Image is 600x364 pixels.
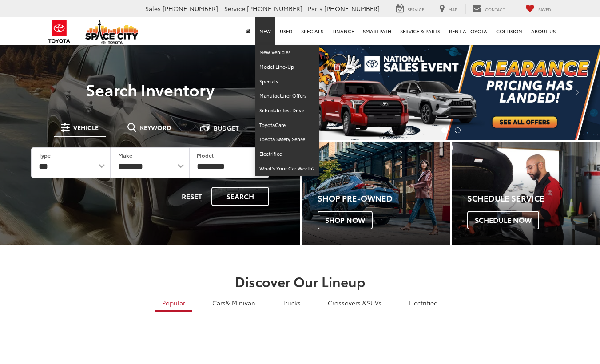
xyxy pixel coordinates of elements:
a: Contact [465,4,512,14]
h2: Discover Our Lineup [47,274,553,289]
span: Crossovers & [328,298,367,307]
div: Toyota [302,142,450,245]
span: Service [408,6,424,12]
span: Schedule Now [467,211,539,229]
label: Make [118,151,132,159]
span: Contact [485,6,505,12]
a: Home [242,17,255,45]
a: Cars [206,295,262,310]
li: | [392,298,398,307]
li: Go to slide number 2. [455,127,461,133]
span: Keyword [140,124,171,131]
a: Rent a Toyota [445,17,492,45]
span: [PHONE_NUMBER] [324,4,380,13]
img: Toyota [43,17,76,46]
a: SmartPath [358,17,396,45]
a: ToyotaCare [255,118,319,133]
a: New [255,17,275,45]
a: Specials [255,75,319,89]
a: Toyota Safety Sense [255,132,319,147]
a: Model Line-Up [255,60,319,75]
button: Reset [174,187,210,206]
span: [PHONE_NUMBER] [247,4,302,13]
a: Manufacturer Offers [255,89,319,103]
h4: Schedule Service [467,194,600,203]
a: New Vehicles [255,45,319,60]
span: Saved [538,6,551,12]
a: Finance [328,17,358,45]
li: | [311,298,317,307]
li: | [196,298,202,307]
span: Map [449,6,457,12]
span: & Minivan [226,298,255,307]
a: Shop Pre-Owned Shop Now [302,142,450,245]
a: Electrified [255,147,319,162]
a: About Us [527,17,560,45]
a: Service [389,4,431,14]
img: Space City Toyota [85,20,139,44]
a: Electrified [402,295,445,310]
li: | [266,298,272,307]
h3: Search Inventory [19,80,282,98]
span: [PHONE_NUMBER] [163,4,218,13]
span: Parts [308,4,322,13]
a: Popular [155,295,192,312]
div: Toyota [452,142,600,245]
h4: Shop Pre-Owned [318,194,450,203]
span: Service [224,4,245,13]
span: Budget [214,125,239,131]
button: Click to view previous picture. [302,62,347,122]
span: Sales [145,4,161,13]
a: Used [275,17,297,45]
a: What's Your Car Worth? [255,162,319,176]
a: My Saved Vehicles [519,4,558,14]
a: Schedule Test Drive [255,103,319,118]
a: Collision [492,17,527,45]
span: Shop Now [318,211,373,229]
button: Search [211,187,269,206]
button: Click to view next picture. [555,62,600,122]
span: Vehicle [73,124,99,131]
a: Specials [297,17,328,45]
a: Trucks [276,295,307,310]
a: SUVs [321,295,388,310]
a: Service & Parts [396,17,445,45]
a: Map [433,4,464,14]
label: Type [39,151,51,159]
label: Model [197,151,214,159]
a: Schedule Service Schedule Now [452,142,600,245]
li: Go to slide number 1. [441,127,447,133]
